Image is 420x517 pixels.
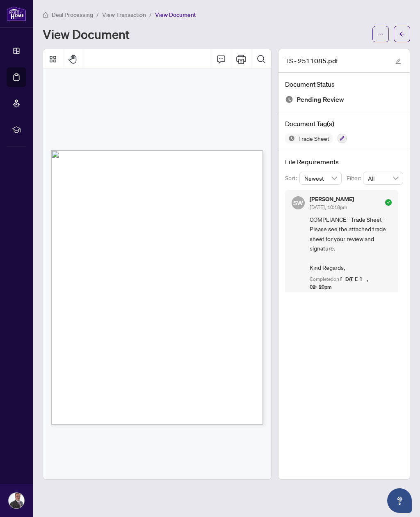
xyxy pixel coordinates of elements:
[96,10,99,19] li: /
[52,11,93,18] span: Deal Processing
[387,488,412,513] button: Open asap
[285,119,403,129] h4: Document Tag(s)
[385,199,392,206] span: check-circle
[295,136,333,141] span: Trade Sheet
[304,172,337,184] span: Newest
[102,11,146,18] span: View Transaction
[285,95,293,103] img: Document Status
[43,12,48,18] span: home
[285,79,403,89] h4: Document Status
[347,174,363,183] p: Filter:
[285,174,299,183] p: Sort:
[285,157,403,167] h4: File Requirements
[293,198,304,208] span: SW
[285,56,338,66] span: TS - 2511085.pdf
[155,11,196,18] span: View Document
[310,196,354,202] h5: [PERSON_NAME]
[310,204,347,210] span: [DATE], 10:18pm
[149,10,152,19] li: /
[7,6,26,21] img: logo
[310,276,392,291] div: Completed on
[399,31,405,37] span: arrow-left
[9,493,24,508] img: Profile Icon
[378,31,383,37] span: ellipsis
[310,215,392,272] span: COMPLIANCE - Trade Sheet - Please see the attached trade sheet for your review and signature. Kin...
[368,172,398,184] span: All
[395,58,401,64] span: edit
[310,291,392,307] div: Completed by
[285,133,295,143] img: Status Icon
[43,28,130,41] h1: View Document
[297,94,344,105] span: Pending Review
[310,276,371,290] span: [DATE], 02:20pm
